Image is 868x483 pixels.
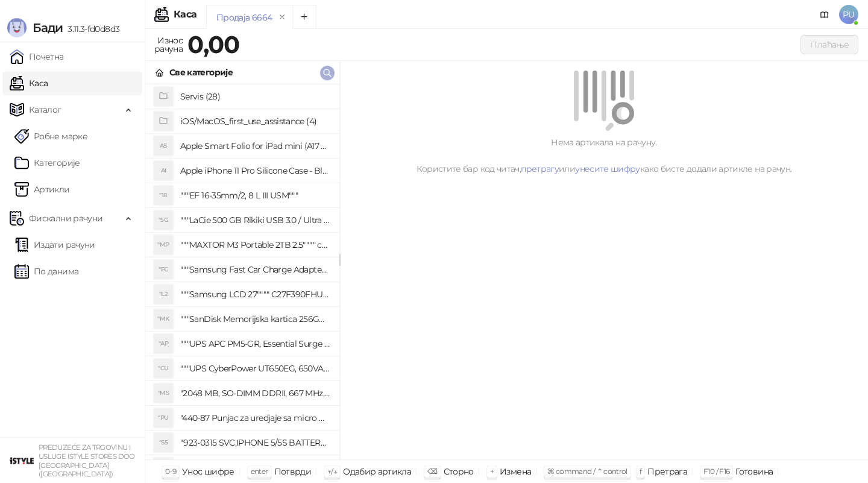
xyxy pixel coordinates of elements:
h4: """SanDisk Memorijska kartica 256GB microSDXC sa SD adapterom SDSQXA1-256G-GN6MA - Extreme PLUS, ... [180,309,330,329]
a: Робне марке [14,124,87,148]
h4: """Samsung Fast Car Charge Adapter, brzi auto punja_, boja crna""" [180,260,330,279]
div: "FC [154,260,173,279]
span: 3.11.3-fd0d8d3 [63,24,119,34]
div: Унос шифре [182,464,234,479]
div: "5G [154,210,173,230]
a: Каса [10,71,48,95]
div: "MP [154,235,173,254]
a: унесите шифру [575,163,640,174]
div: "MK [154,309,173,329]
div: Каса [174,10,197,19]
span: 0-9 [165,467,176,476]
button: Add tab [292,5,316,29]
small: PREDUZEĆE ZA TRGOVINU I USLUGE ISTYLE STORES DOO [GEOGRAPHIC_DATA] ([GEOGRAPHIC_DATA]) [39,443,135,478]
a: Документација [815,5,834,24]
img: 64x64-companyLogo-77b92cf4-9946-4f36-9751-bf7bb5fd2c7d.png [10,449,34,473]
span: ↑/↓ [327,467,337,476]
a: ArtikliАртикли [14,177,70,201]
div: Сторно [444,464,474,479]
h4: Servis (28) [180,87,330,106]
div: Потврди [274,464,312,479]
span: enter [251,467,268,476]
strong: 0,00 [187,30,239,59]
div: "L2 [154,285,173,304]
h4: """MAXTOR M3 Portable 2TB 2.5"""" crni eksterni hard disk HX-M201TCB/GM""" [180,235,330,254]
h4: """Samsung LCD 27"""" C27F390FHUXEN""" [180,285,330,304]
div: AI [154,161,173,180]
span: ⌘ command / ⌃ control [547,467,627,476]
div: "CU [154,359,173,378]
div: Одабир артикла [343,464,411,479]
a: Почетна [10,45,64,69]
div: "SD [154,458,173,477]
a: По данима [14,259,78,283]
div: "MS [154,384,173,403]
img: Logo [7,18,27,37]
div: Продаја 6664 [216,11,272,24]
span: PU [839,5,858,24]
div: grid [145,84,339,459]
div: "18 [154,186,173,205]
div: "PU [154,408,173,428]
a: претрагу [521,163,559,174]
div: Измена [500,464,531,479]
h4: "2048 MB, SO-DIMM DDRII, 667 MHz, Napajanje 1,8 0,1 V, Latencija CL5" [180,384,330,403]
button: remove [274,12,290,22]
h4: Apple iPhone 11 Pro Silicone Case - Black [180,161,330,180]
span: f [640,467,641,476]
span: Бади [33,21,63,35]
h4: Apple Smart Folio for iPad mini (A17 Pro) - Sage [180,136,330,156]
h4: "440-87 Punjac za uredjaje sa micro USB portom 4/1, Stand." [180,408,330,428]
span: Каталог [29,98,61,122]
div: Претрага [647,464,687,479]
a: Издати рачуни [14,233,95,257]
a: Категорије [14,151,80,175]
div: Готовина [735,464,773,479]
div: Износ рачуна [152,33,185,57]
button: Плаћање [800,35,858,54]
h4: """LaCie 500 GB Rikiki USB 3.0 / Ultra Compact & Resistant aluminum / USB 3.0 / 2.5""""""" [180,210,330,230]
div: Нема артикала на рачуну. Користите бар код читач, или како бисте додали артикле на рачун. [354,136,854,175]
span: ⌫ [427,467,437,476]
span: F10 / F16 [703,467,729,476]
h4: "923-0315 SVC,IPHONE 5/5S BATTERY REMOVAL TRAY Držač za iPhone sa kojim se otvara display [180,433,330,452]
div: "AP [154,334,173,353]
div: Све категорије [169,66,233,79]
div: AS [154,136,173,156]
h4: """UPS CyberPower UT650EG, 650VA/360W , line-int., s_uko, desktop""" [180,359,330,378]
div: "S5 [154,433,173,452]
span: Фискални рачуни [29,206,102,230]
h4: """UPS APC PM5-GR, Essential Surge Arrest,5 utic_nica""" [180,334,330,353]
span: + [490,467,494,476]
h4: iOS/MacOS_first_use_assistance (4) [180,112,330,131]
h4: """EF 16-35mm/2, 8 L III USM""" [180,186,330,205]
h4: "923-0448 SVC,IPHONE,TOURQUE DRIVER KIT .65KGF- CM Šrafciger " [180,458,330,477]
